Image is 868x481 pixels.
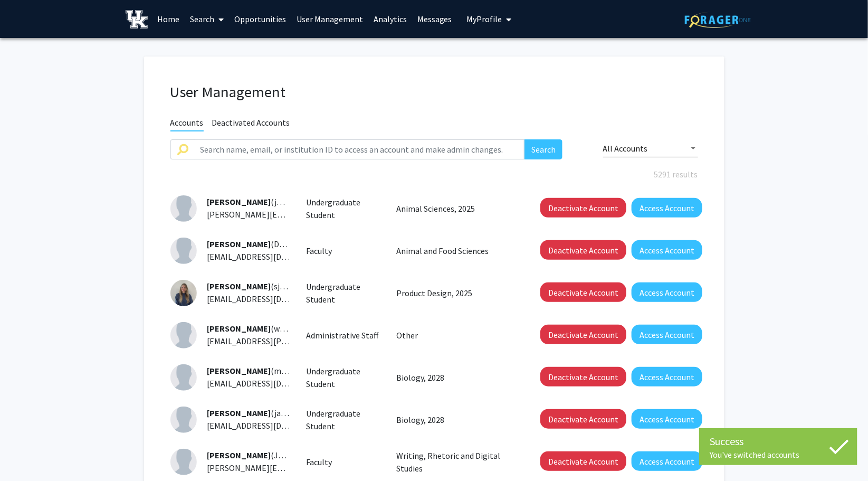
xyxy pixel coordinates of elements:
img: University of Kentucky Logo [126,10,148,29]
span: All Accounts [603,143,648,154]
button: Deactivate Account [540,409,626,429]
button: Access Account [632,325,702,344]
div: Administrative Staff [298,329,389,342]
a: Home [152,1,185,37]
button: Deactivate Account [540,367,626,386]
a: Analytics [368,1,412,37]
button: Search [524,139,562,159]
span: (jmfl245) [207,196,306,207]
span: (sjaa222) [207,281,304,291]
div: Undergraduate Student [298,196,389,221]
p: Biology, 2028 [397,371,517,384]
a: Opportunities [229,1,291,37]
span: [PERSON_NAME] [207,281,271,291]
div: You've switched accounts [710,449,847,460]
span: [PERSON_NAME] [207,239,271,249]
iframe: Chat [8,433,45,473]
span: (waaaro0) [207,323,308,334]
img: ForagerOne Logo [685,12,751,28]
button: Deactivate Account [540,325,626,344]
button: Access Account [632,409,702,429]
div: Faculty [298,456,389,468]
button: Access Account [632,367,702,386]
span: [EMAIL_ADDRESS][DOMAIN_NAME] [207,420,336,431]
img: Profile Picture [170,407,197,433]
img: Profile Picture [170,280,197,306]
div: Success [710,433,847,449]
span: [EMAIL_ADDRESS][DOMAIN_NAME] [207,378,336,389]
a: User Management [291,1,368,37]
img: Profile Picture [170,322,197,348]
h1: User Management [170,83,698,101]
a: Messages [412,1,457,37]
button: Access Account [632,282,702,302]
p: Animal Sciences, 2025 [397,202,517,215]
button: Deactivate Account [540,240,626,260]
span: [EMAIL_ADDRESS][DOMAIN_NAME] [207,251,336,262]
button: Deactivate Account [540,451,626,471]
span: Accounts [170,117,204,131]
button: Deactivate Account [540,282,626,302]
p: Animal and Food Sciences [397,244,517,257]
img: Profile Picture [170,449,197,475]
a: Search [185,1,229,37]
span: Deactivated Accounts [212,117,290,130]
button: Deactivate Account [540,198,626,218]
div: 5291 results [163,168,706,181]
button: Access Account [632,451,702,471]
span: [PERSON_NAME][EMAIL_ADDRESS][DOMAIN_NAME] [207,463,399,473]
span: [PERSON_NAME] [207,196,271,207]
img: Profile Picture [170,195,197,222]
img: Profile Picture [170,364,197,391]
button: Access Account [632,240,702,260]
span: (DAARON) [207,239,309,249]
div: Undergraduate Student [298,365,389,390]
span: (mab293) [207,365,306,376]
span: My Profile [467,14,502,24]
div: Undergraduate Student [298,280,389,306]
span: [PERSON_NAME] [207,450,271,460]
div: Faculty [298,244,389,257]
img: Profile Picture [170,238,197,264]
span: [PERSON_NAME] [207,323,271,334]
p: Other [397,329,517,342]
button: Access Account [632,198,702,218]
span: [PERSON_NAME] [207,365,271,376]
span: (JMAB224) [207,450,310,460]
span: [EMAIL_ADDRESS][PERSON_NAME][DOMAIN_NAME] [207,336,399,346]
p: Biology, 2028 [397,413,517,426]
span: [EMAIL_ADDRESS][DOMAIN_NAME] [207,294,336,304]
span: (jaab231) [207,408,306,418]
div: Undergraduate Student [298,407,389,432]
p: Writing, Rhetoric and Digital Studies [397,449,517,475]
p: Product Design, 2025 [397,287,517,299]
span: [PERSON_NAME] [207,408,271,418]
span: [PERSON_NAME][EMAIL_ADDRESS][DOMAIN_NAME] [207,209,399,220]
input: Search name, email, or institution ID to access an account and make admin changes. [194,139,525,159]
